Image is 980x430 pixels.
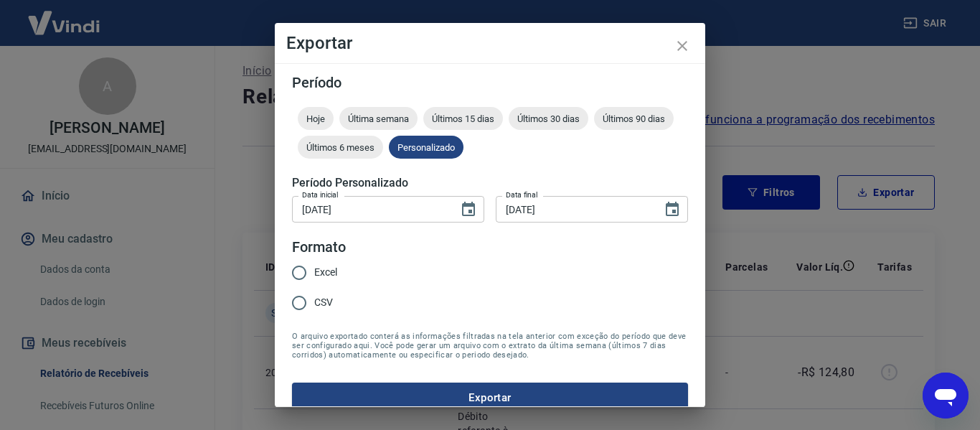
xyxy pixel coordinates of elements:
span: Últimos 30 dias [509,113,588,124]
button: Choose date, selected date is 20 de ago de 2025 [454,195,483,224]
legend: Formato [292,237,346,258]
span: CSV [314,295,333,310]
div: Última semana [339,107,418,130]
span: Excel [314,265,337,280]
span: Última semana [339,113,418,124]
button: Exportar [292,383,688,413]
button: close [665,29,699,63]
input: DD/MM/YYYY [496,196,652,223]
label: Data final [506,190,538,200]
label: Data inicial [302,190,339,200]
span: O arquivo exportado conterá as informações filtradas na tela anterior com exceção do período que ... [292,332,688,360]
div: Últimos 6 meses [298,136,383,159]
span: Hoje [298,113,334,124]
span: Últimos 6 meses [298,142,383,153]
span: Últimos 90 dias [594,113,674,124]
h5: Período [292,75,688,90]
div: Últimos 90 dias [594,107,674,130]
button: Choose date, selected date is 25 de ago de 2025 [658,195,687,224]
iframe: Botão para abrir a janela de mensagens [923,373,969,419]
span: Personalizado [389,142,463,153]
div: Últimos 30 dias [509,107,588,130]
span: Últimos 15 dias [423,113,503,124]
div: Hoje [298,107,334,130]
div: Personalizado [389,136,463,159]
h5: Período Personalizado [292,176,688,190]
div: Últimos 15 dias [423,107,503,130]
input: DD/MM/YYYY [292,196,448,223]
h4: Exportar [286,34,694,52]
